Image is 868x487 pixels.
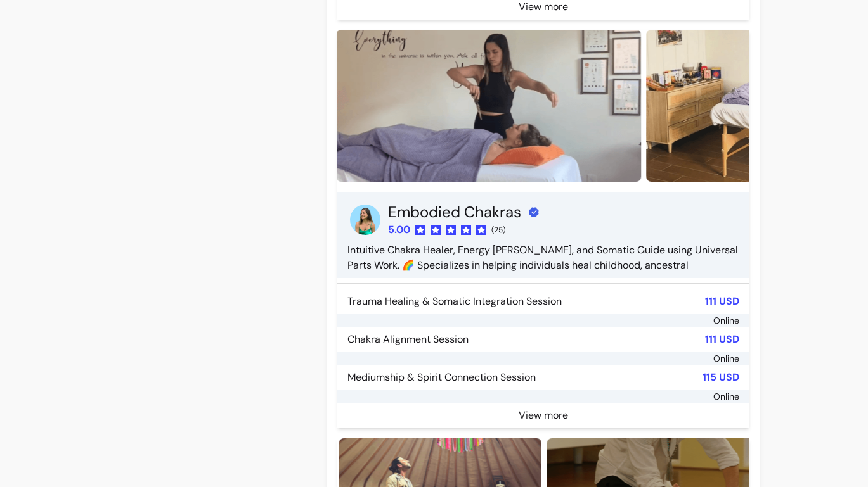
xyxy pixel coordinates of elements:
a: View more [337,403,749,428]
div: Online [337,352,749,365]
a: Mediumship & Spirit Connection Session115 USDOnline [337,365,749,403]
div: Online [337,314,749,327]
h3: Embodied Chakras [388,202,541,222]
p: Trauma Healing & Somatic Integration Session [347,294,562,309]
a: Trauma Healing & Somatic Integration Session111 USDOnline [337,289,749,327]
img: Provider image [350,205,380,235]
a: Chakra Alignment Session111 USDOnline [337,327,749,365]
img: https://d22cr2pskkweo8.cloudfront.net/f75ced24-fb30-4686-b22a-63b4082ef8af [336,30,641,182]
div: Intuitive Chakra Healer, Energy [PERSON_NAME], and Somatic Guide using Universal Parts Work. 🌈 Sp... [347,202,739,273]
p: Mediumship & Spirit Connection Session [347,370,536,385]
p: 115 USD [703,370,739,385]
div: Online [337,390,749,403]
p: 111 USD [705,294,739,309]
p: View more [519,408,568,423]
span: ( 25 ) [491,225,505,235]
p: 111 USD [705,332,739,347]
a: Provider imageEmbodied Chakras5.00(25)Intuitive Chakra Healer, Energy [PERSON_NAME], and Somatic ... [337,192,749,278]
p: Chakra Alignment Session [347,332,469,347]
span: 5.00 [388,222,410,237]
